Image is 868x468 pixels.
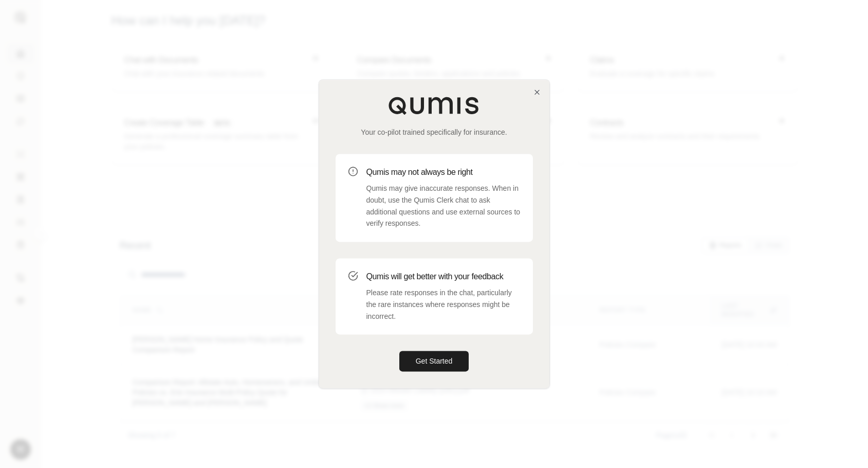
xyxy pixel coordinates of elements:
img: Qumis Logo [388,96,481,115]
p: Please rate responses in the chat, particularly the rare instances where responses might be incor... [366,287,521,322]
button: Get Started [399,351,469,372]
h3: Qumis will get better with your feedback [366,271,521,283]
p: Your co-pilot trained specifically for insurance. [336,127,533,137]
h3: Qumis may not always be right [366,166,521,178]
p: Qumis may give inaccurate responses. When in doubt, use the Qumis Clerk chat to ask additional qu... [366,183,521,229]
